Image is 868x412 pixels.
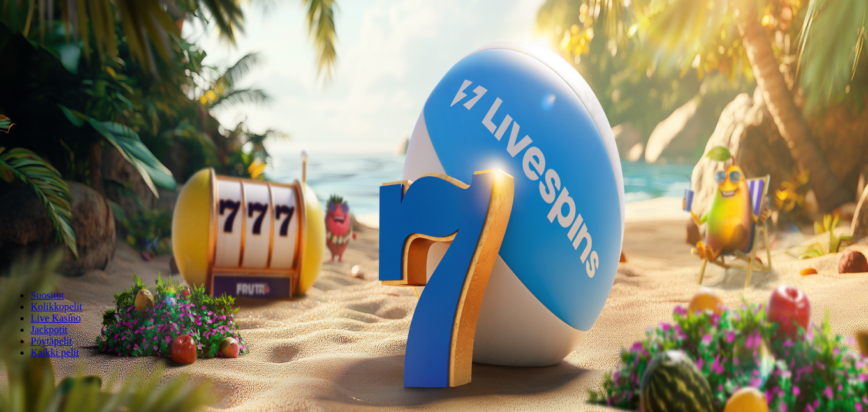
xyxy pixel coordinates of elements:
[31,313,81,323] a: Live Kasino
[31,336,72,346] a: Pöytäpelit
[31,301,82,312] a: Kolikkopelit
[31,347,79,358] span: Kaikki pelit
[5,268,863,359] nav: Lobby
[5,268,863,382] header: Lobby
[31,290,64,301] a: Suositut
[31,324,68,335] a: Jackpotit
